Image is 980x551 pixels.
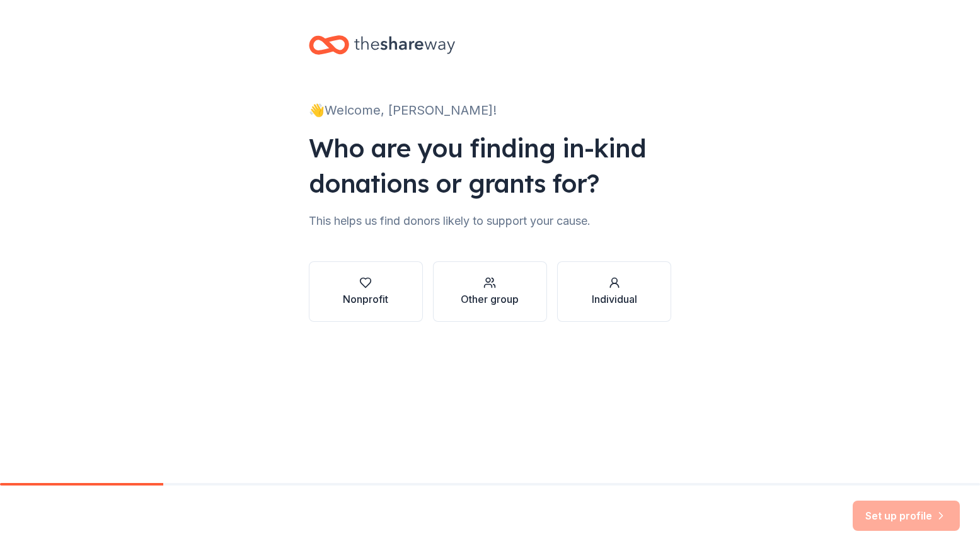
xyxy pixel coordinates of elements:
[309,261,423,322] button: Nonprofit
[557,261,671,322] button: Individual
[309,211,672,231] div: This helps us find donors likely to support your cause.
[592,292,637,307] div: Individual
[461,292,519,307] div: Other group
[343,292,388,307] div: Nonprofit
[309,100,672,120] div: 👋 Welcome, [PERSON_NAME]!
[309,130,672,201] div: Who are you finding in-kind donations or grants for?
[433,261,547,322] button: Other group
